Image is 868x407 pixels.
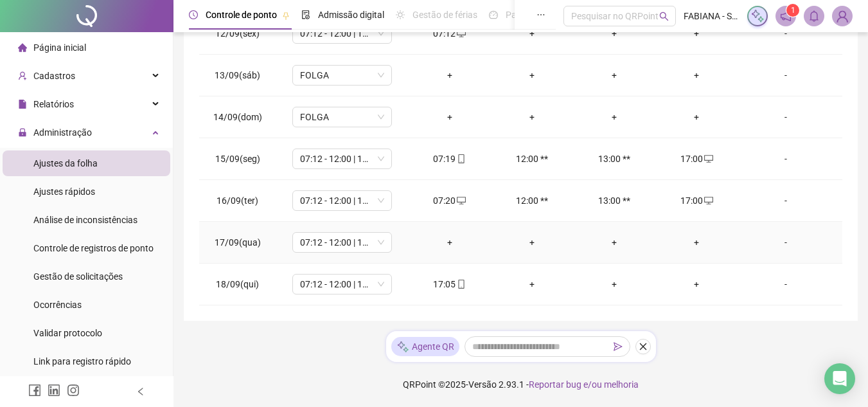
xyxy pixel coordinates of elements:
[666,194,727,208] div: 17:00
[583,235,645,249] div: +
[501,26,563,41] div: +
[396,10,405,19] span: sun
[468,379,497,390] span: Versão
[456,154,466,163] span: mobile
[419,110,481,124] div: +
[666,152,727,166] div: 17:00
[419,68,481,82] div: +
[501,235,563,249] div: +
[666,68,727,82] div: +
[536,10,545,19] span: ellipsis
[215,70,260,80] span: 13/09(sáb)
[419,152,481,166] div: 07:19
[419,235,481,249] div: +
[614,342,623,351] span: send
[748,194,824,208] div: -
[215,237,261,248] span: 17/09(qua)
[396,340,409,354] img: sparkle-icon.fc2bf0ac1784a2077858766a79e2daf3.svg
[33,127,92,138] span: Administração
[780,10,792,22] span: notification
[33,99,74,109] span: Relatórios
[33,71,75,81] span: Cadastros
[189,10,198,19] span: clock-circle
[583,68,645,82] div: +
[833,6,852,26] img: 87243
[748,110,824,124] div: -
[456,196,466,205] span: desktop
[28,384,41,397] span: facebook
[412,10,477,20] span: Gestão de férias
[33,243,154,253] span: Controle de registros de ponto
[666,26,727,41] div: +
[506,10,556,20] span: Painel do DP
[391,337,459,356] div: Agente QR
[33,328,102,338] span: Validar protocolo
[18,100,27,109] span: file
[173,362,868,407] footer: QRPoint © 2025 - 2.93.1 -
[213,112,262,122] span: 14/09(dom)
[419,26,481,41] div: 07:12
[301,10,310,19] span: file-done
[748,152,824,166] div: -
[300,149,384,168] span: 07:12 - 12:00 | 13:00 - 17:00
[33,186,95,197] span: Ajustes rápidos
[583,277,645,291] div: +
[824,363,855,394] div: Open Intercom Messenger
[750,9,765,23] img: sparkle-icon.fc2bf0ac1784a2077858766a79e2daf3.svg
[808,10,820,22] span: bell
[33,158,98,168] span: Ajustes da folha
[786,4,799,17] sup: 1
[583,26,645,41] div: +
[33,300,82,310] span: Ocorrências
[215,28,260,39] span: 12/09(sex)
[419,194,481,208] div: 07:20
[666,277,727,291] div: +
[318,10,384,20] span: Admissão digital
[748,26,824,41] div: -
[33,271,123,282] span: Gestão de solicitações
[206,10,277,20] span: Controle de ponto
[300,233,384,252] span: 07:12 - 12:00 | 13:00 - 17:00
[501,110,563,124] div: +
[456,280,466,289] span: mobile
[659,12,669,21] span: search
[748,68,824,82] div: -
[666,110,727,124] div: +
[419,277,481,291] div: 17:05
[748,235,824,249] div: -
[529,379,639,390] span: Reportar bug e/ou melhoria
[639,342,648,351] span: close
[67,384,80,397] span: instagram
[703,196,713,205] span: desktop
[33,356,131,366] span: Link para registro rápido
[501,68,563,82] div: +
[666,235,727,249] div: +
[48,384,60,397] span: linkedin
[501,277,563,291] div: +
[217,195,258,206] span: 16/09(ter)
[300,66,384,85] span: FOLGA
[18,128,27,137] span: lock
[489,10,498,19] span: dashboard
[791,6,795,15] span: 1
[748,277,824,291] div: -
[18,71,27,80] span: user-add
[18,43,27,52] span: home
[282,12,290,19] span: pushpin
[136,387,145,396] span: left
[300,107,384,127] span: FOLGA
[33,42,86,53] span: Página inicial
[215,154,260,164] span: 15/09(seg)
[300,275,384,294] span: 07:12 - 12:00 | 13:00 - 17:00
[300,191,384,210] span: 07:12 - 12:00 | 13:00 - 17:00
[703,154,713,163] span: desktop
[216,279,259,289] span: 18/09(qui)
[300,24,384,43] span: 07:12 - 12:00 | 13:00 - 17:00
[684,9,740,23] span: FABIANA - SMART GLASS
[456,29,466,38] span: desktop
[33,215,137,225] span: Análise de inconsistências
[583,110,645,124] div: +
